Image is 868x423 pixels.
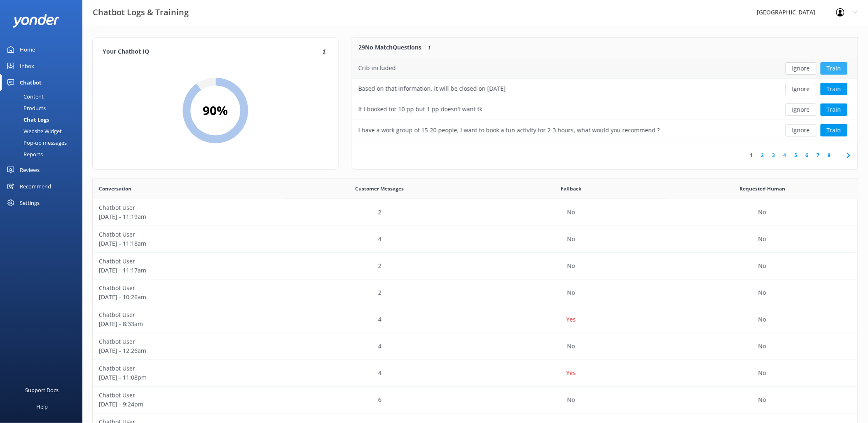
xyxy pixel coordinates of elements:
p: [DATE] - 12:26am [99,346,278,355]
div: Website Widget [5,125,62,137]
div: Chatbot [20,74,42,91]
p: 29 No Match Questions [358,43,421,52]
p: No [567,342,575,351]
p: No [758,261,766,270]
span: Fallback [561,185,581,193]
div: Chat Logs [5,114,49,125]
p: 2 [378,208,381,217]
p: No [758,288,766,297]
div: Reports [5,148,43,160]
p: Yes [566,315,576,324]
span: Customer Messages [356,185,404,193]
div: I have a work group of 15-20 people, I want to book a fun activity for 2-3 hours, what would you ... [358,126,660,135]
p: Chatbot User [99,364,278,373]
a: Website Widget [5,125,82,137]
div: Settings [20,195,40,211]
div: row [352,120,858,141]
a: 1 [746,151,757,159]
a: 5 [791,151,802,159]
button: Ignore [786,103,817,116]
div: row [93,226,858,253]
p: Chatbot User [99,391,278,400]
p: 6 [378,395,381,404]
p: [DATE] - 8:33am [99,320,278,329]
div: Inbox [20,58,34,74]
p: 4 [378,315,381,324]
p: 4 [378,369,381,378]
p: No [758,235,766,244]
div: Pop-up messages [5,137,67,148]
div: row [352,79,858,99]
p: Chatbot User [99,284,278,293]
div: Reviews [20,162,40,178]
a: 2 [757,151,768,159]
p: No [567,235,575,244]
button: Train [821,124,847,136]
h2: 90 % [203,101,228,120]
button: Ignore [786,124,817,136]
img: yonder-white-logo.png [12,14,60,28]
p: [DATE] - 11:18am [99,239,278,248]
p: No [758,369,766,378]
a: Reports [5,148,82,160]
p: Chatbot User [99,337,278,346]
div: row [93,280,858,306]
a: 8 [824,151,835,159]
p: Chatbot User [99,257,278,266]
p: [DATE] - 9:24pm [99,400,278,409]
a: Content [5,91,82,102]
div: Recommend [20,178,51,195]
div: Crib included [358,63,396,73]
p: No [758,395,766,404]
h3: Chatbot Logs & Training [93,6,189,19]
p: Yes [566,369,576,378]
p: 2 [378,288,381,297]
div: If I booked for 10 pp but 1 pp doesn’t want tk [358,105,482,114]
a: Chat Logs [5,114,82,125]
p: 2 [378,261,381,270]
p: [DATE] - 11:17am [99,266,278,275]
div: row [93,360,858,387]
button: Train [821,103,847,116]
a: Products [5,102,82,114]
p: Chatbot User [99,230,278,239]
p: Chatbot User [99,203,278,212]
div: row [93,306,858,333]
p: 4 [378,342,381,351]
div: Help [36,398,48,415]
p: No [758,315,766,324]
a: Pop-up messages [5,137,82,148]
p: [DATE] - 11:19am [99,212,278,221]
p: No [567,208,575,217]
div: row [352,58,858,79]
a: 3 [768,151,779,159]
p: No [567,395,575,404]
div: Content [5,91,44,102]
p: No [758,342,766,351]
div: row [352,99,858,120]
a: 7 [813,151,824,159]
div: row [93,253,858,280]
p: 4 [378,235,381,244]
a: 4 [779,151,791,159]
a: 6 [802,151,813,159]
div: row [93,387,858,414]
button: Ignore [786,83,817,95]
span: Requested Human [739,185,785,193]
div: Products [5,102,46,114]
div: Based on that information, it will be closed on [DATE] [358,84,506,93]
button: Train [821,83,847,95]
p: [DATE] - 10:26am [99,293,278,302]
div: grid [352,58,858,141]
p: No [758,208,766,217]
button: Ignore [786,62,817,75]
p: No [567,288,575,297]
div: row [93,199,858,226]
button: Train [821,62,847,75]
div: row [93,333,858,360]
p: Chatbot User [99,310,278,320]
div: Home [20,41,35,58]
h4: Your Chatbot IQ [103,47,321,56]
span: Conversation [99,185,131,193]
p: No [567,261,575,270]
